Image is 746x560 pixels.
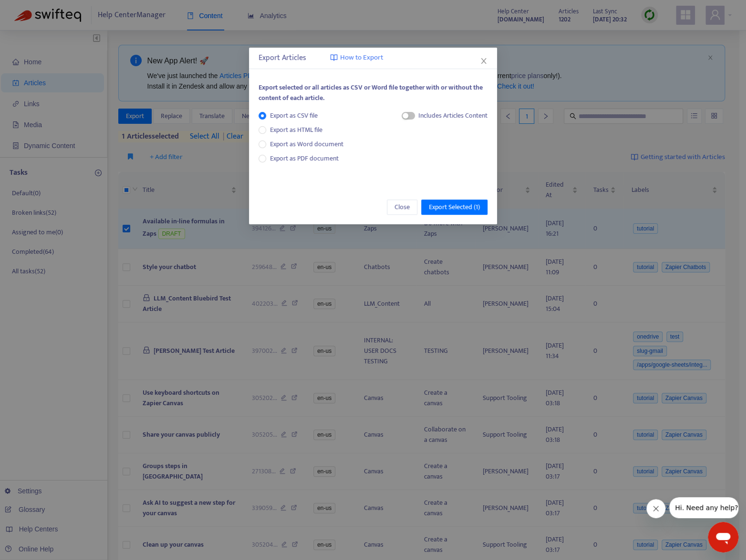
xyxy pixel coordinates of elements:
[266,139,347,150] span: Export as Word document
[387,200,417,215] button: Close
[266,110,321,121] span: Export as CSV file
[330,54,338,61] img: image-link
[418,110,487,121] div: Includes Articles Content
[646,499,665,518] iframe: Close message
[429,202,480,212] span: Export Selected ( 1 )
[259,82,483,103] span: Export selected or all articles as CSV or Word file together with or without the content of each ...
[259,52,487,64] div: Export Articles
[266,125,326,135] span: Export as HTML file
[394,202,410,212] span: Close
[270,153,339,164] span: Export as PDF document
[478,56,489,66] button: Close
[708,522,738,552] iframe: Button to launch messaging window
[480,57,487,65] span: close
[330,52,383,63] a: How to Export
[669,497,738,518] iframe: Message from company
[421,200,487,215] button: Export Selected (1)
[340,52,383,63] span: How to Export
